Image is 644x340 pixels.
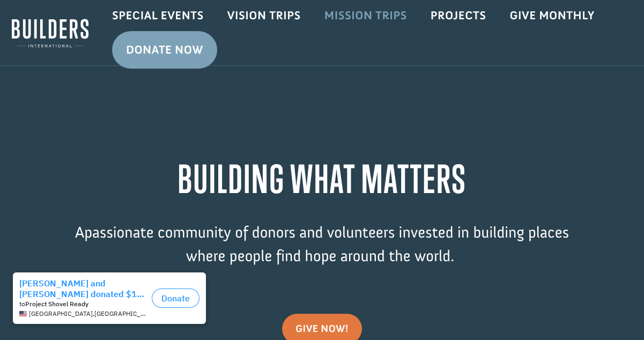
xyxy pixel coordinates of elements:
button: Donate [152,21,199,41]
span: A [75,223,84,242]
div: to [19,33,147,41]
img: Builders International [12,17,88,50]
img: US.png [19,43,27,50]
span: [GEOGRAPHIC_DATA] , [GEOGRAPHIC_DATA] [29,43,147,50]
h1: BUILDING WHAT MATTERS [64,157,580,206]
p: passionate community of donors and volunteers invested in building places where people find hope ... [64,221,580,284]
div: [PERSON_NAME] and [PERSON_NAME] donated $120 [19,11,147,32]
a: Donate Now [112,31,217,69]
strong: Project Shovel Ready [25,33,88,41]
